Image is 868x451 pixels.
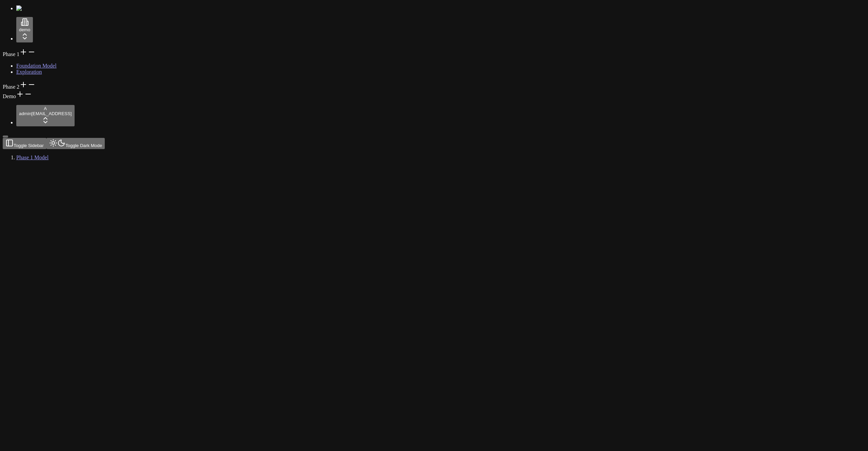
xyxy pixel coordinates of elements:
span: demo [19,27,30,32]
button: Toggle Sidebar [3,138,46,149]
a: Exploration [16,69,42,75]
div: Demo [3,90,865,100]
div: Phase 1 [3,48,865,57]
button: Toggle Sidebar [3,136,8,138]
span: A [44,106,47,111]
div: Phase 2 [3,80,865,90]
nav: breadcrumb [3,155,800,161]
span: admin [19,111,31,116]
a: Foundation Model [16,63,57,69]
span: Toggle Dark Mode [65,143,102,148]
img: Numenos [16,5,42,12]
button: demo [16,17,33,42]
span: [EMAIL_ADDRESS] [31,111,72,116]
a: Phase 1 Model [16,155,48,160]
button: Aadmin[EMAIL_ADDRESS] [16,105,75,126]
span: Toggle Sidebar [14,143,44,148]
button: Toggle Dark Mode [46,138,105,149]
